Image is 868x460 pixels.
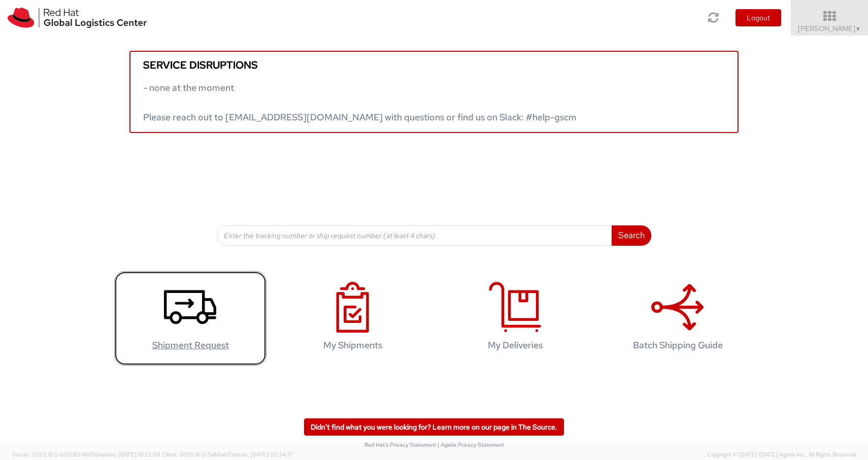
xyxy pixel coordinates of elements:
[114,271,266,366] a: Shipment Request
[277,271,429,366] a: My Shipments
[98,451,160,458] span: master, [DATE] 10:22:58
[129,51,739,133] a: Service disruptions - none at the moment Please reach out to [EMAIL_ADDRESS][DOMAIN_NAME] with qu...
[125,340,256,350] h4: Shipment Request
[304,418,564,436] a: Didn't find what you were looking for? Learn more on our page in The Source.
[8,8,147,28] img: rh-logistics-00dfa346123c4ec078e1.svg
[612,340,743,350] h4: Batch Shipping Guide
[438,441,504,448] a: | Agistix Privacy Statement
[143,82,577,123] span: - none at the moment Please reach out to [EMAIL_ADDRESS][DOMAIN_NAME] with questions or find us o...
[439,271,591,366] a: My Deliveries
[12,451,160,458] span: Server: 2025.19.0-b9208248b56
[450,340,581,350] h4: My Deliveries
[162,451,292,458] span: Client: 2025.18.0-5db8ab7
[736,9,781,26] button: Logout
[143,59,725,71] h5: Service disruptions
[707,451,856,459] span: Copyright © [DATE]-[DATE] Agistix Inc., All Rights Reserved
[855,25,861,33] span: ▼
[230,451,292,458] span: master, [DATE] 09:34:17
[217,225,612,246] input: Enter the tracking number or ship request number (at least 4 chars)
[602,271,754,366] a: Batch Shipping Guide
[287,340,418,350] h4: My Shipments
[798,24,861,33] span: [PERSON_NAME]
[364,441,436,448] a: Red Hat's Privacy Statement
[612,225,651,246] button: Search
